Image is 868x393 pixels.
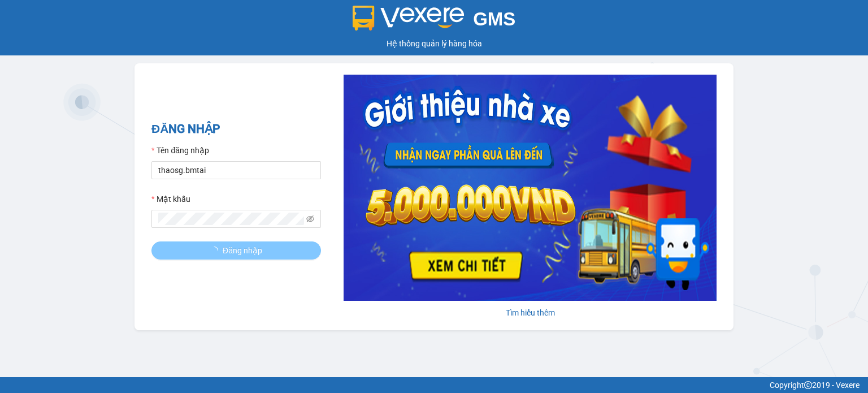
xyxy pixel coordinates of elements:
[804,381,812,389] span: copyright
[210,247,223,254] span: loading
[151,120,321,139] h2: ĐĂNG NHẬP
[151,144,209,157] label: Tên đăng nhập
[306,215,314,223] span: eye-invisible
[8,379,860,391] div: Copyright 2019 - Vexere
[151,161,321,179] input: Tên đăng nhập
[344,75,717,301] img: banner-0
[353,17,516,26] a: GMS
[353,6,465,31] img: logo 2
[158,213,304,225] input: Mật khẩu
[3,37,865,50] div: Hệ thống quản lý hàng hóa
[151,193,190,205] label: Mật khẩu
[223,244,262,257] span: Đăng nhập
[344,306,717,319] div: Tìm hiểu thêm
[473,8,515,29] span: GMS
[151,241,321,260] button: Đăng nhập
